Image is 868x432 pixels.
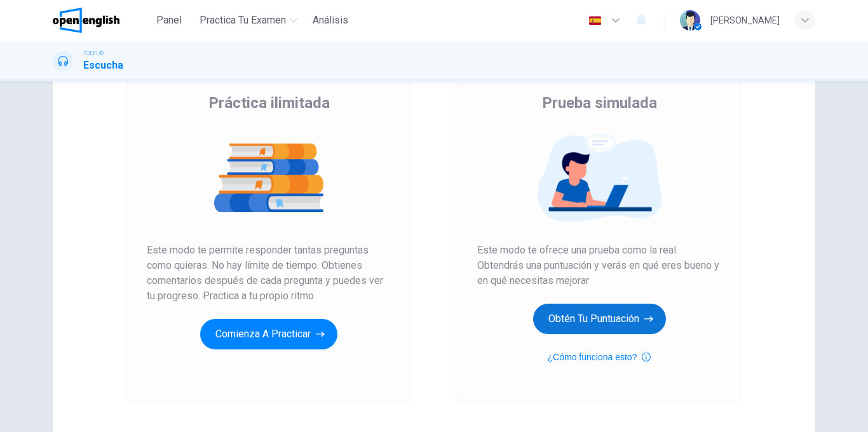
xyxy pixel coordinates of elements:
span: Prueba simulada [542,93,657,113]
img: Profile picture [680,10,700,30]
span: Análisis [313,13,348,28]
span: Practica tu examen [200,13,286,28]
span: Práctica ilimitada [208,93,330,113]
span: Este modo te ofrece una prueba como la real. Obtendrás una puntuación y verás en qué eres bueno y... [477,243,721,288]
img: OpenEnglish logo [53,8,119,33]
button: Comienza a practicar [200,319,337,349]
button: Obtén tu puntuación [533,304,666,334]
img: es [587,16,603,25]
span: TOEFL® [83,49,104,58]
button: Análisis [308,9,353,32]
button: ¿Cómo funciona esto? [548,349,651,365]
span: Este modo te permite responder tantas preguntas como quieras. No hay límite de tiempo. Obtienes c... [147,243,391,304]
span: Panel [156,13,182,28]
a: OpenEnglish logo [53,8,149,33]
h1: Escucha [83,58,123,73]
button: Panel [149,9,189,32]
button: Practica tu examen [194,9,302,32]
div: [PERSON_NAME] [710,13,780,28]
